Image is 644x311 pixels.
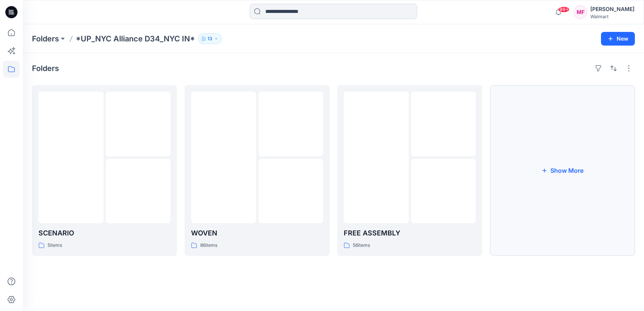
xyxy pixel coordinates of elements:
a: folder 1folder 2folder 3WOVEN86items [185,85,330,256]
button: 13 [198,33,222,44]
p: 5 items [48,242,62,249]
div: MF [574,5,587,19]
h4: Folders [32,64,59,73]
button: Show More [490,85,635,256]
p: 86 items [200,242,217,249]
p: SCENARIO [38,228,171,238]
a: folder 1folder 2folder 3FREE ASSEMBLY56items [337,85,482,256]
div: Walmart [590,14,634,19]
p: 13 [207,35,212,43]
a: Folders [32,33,59,44]
div: [PERSON_NAME] [590,5,634,14]
p: 56 items [353,242,370,249]
p: WOVEN [191,228,323,238]
p: FREE ASSEMBLY [344,228,476,238]
p: *UP_NYC Alliance D34_NYC IN* [76,33,195,44]
span: 99+ [558,6,569,13]
a: folder 1folder 2folder 3SCENARIO5items [32,85,177,256]
button: New [601,32,635,46]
